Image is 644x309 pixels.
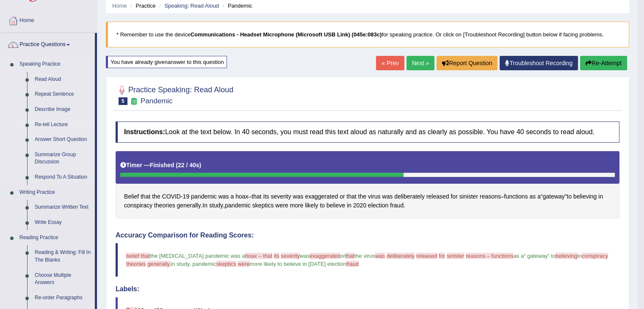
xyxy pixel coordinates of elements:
span: released [416,253,437,259]
span: Click to see word definition [368,192,381,201]
h4: Accuracy Comparison for Reading Scores: [116,232,619,239]
a: Re-order Paragraphs [31,290,95,306]
span: sinister [447,253,464,259]
span: Click to see word definition [191,192,217,201]
span: Click to see word definition [347,201,351,210]
span: the virus [354,253,375,259]
span: Click to see word definition [346,192,356,201]
span: Click to see word definition [252,192,261,201]
span: theories [126,261,146,267]
a: Summarize Group Discussion [31,147,95,170]
span: Click to see word definition [275,201,288,210]
a: Repeat Sentence [31,87,95,102]
span: deliberately [387,253,415,259]
b: Instructions: [124,128,165,135]
span: Click to see word definition [529,192,536,201]
span: Click to see word definition [271,192,291,201]
span: Click to see word definition [252,201,274,210]
h5: Timer — [120,162,201,168]
span: Click to see word definition [263,192,269,201]
b: ) [199,162,202,168]
small: Pandemic [141,97,173,105]
b: Communications - Headset Microphone (Microsoft USB Link) (045e:083c) [191,31,381,38]
span: Click to see word definition [451,192,457,201]
span: Click to see word definition [124,201,152,210]
span: Click to see word definition [390,201,404,210]
span: “ [524,253,525,259]
span: Click to see word definition [177,201,201,210]
a: Practice Questions [0,33,95,54]
span: pandemic [192,261,216,267]
h4: Look at the text below. In 40 seconds, you must read this text aloud as naturally and as clearly ... [116,121,619,143]
span: Click to see word definition [567,192,572,201]
span: was [375,253,385,259]
b: 22 / 40s [178,162,199,168]
span: Click to see word definition [290,201,303,210]
li: Practice [128,2,155,10]
span: Click to see word definition [382,192,392,201]
span: that [345,253,354,259]
a: Summarize Written Text [31,200,95,215]
span: Click to see word definition [537,192,541,201]
a: Respond To A Situation [31,170,95,185]
span: Click to see word definition [326,201,345,210]
span: hoax – that [245,253,272,259]
span: was [300,253,310,259]
span: ” [547,253,549,259]
span: for [439,253,445,259]
span: Click to see word definition [152,192,160,201]
span: Click to see word definition [225,201,251,210]
div: - – – “ ” . , . [116,151,619,218]
a: Reading & Writing: Fill In The Blanks [31,245,95,268]
span: belief that [126,253,150,259]
a: Describe Image [31,102,95,117]
span: Click to see word definition [183,192,190,201]
span: Click to see word definition [202,201,207,210]
span: Click to see word definition [573,192,597,201]
span: Click to see word definition [353,201,366,210]
a: Home [0,9,97,30]
h4: Labels: [116,285,619,293]
span: Click to see word definition [543,192,565,201]
button: Re-Attempt [580,56,627,70]
span: Click to see word definition [293,192,304,201]
span: skeptics [216,261,236,267]
span: more likely to believe in [DATE] election [250,261,346,267]
span: Click to see word definition [426,192,449,201]
span: Click to see word definition [305,201,318,210]
a: Read Aloud [31,72,95,87]
span: Click to see word definition [154,201,175,210]
span: severity [281,253,300,259]
span: Click to see word definition [218,192,229,201]
button: Report Question [437,56,498,70]
span: , [189,261,191,267]
span: conspiracy [582,253,608,259]
a: Choose Multiple Answers [31,268,95,290]
span: to [551,253,556,259]
span: Click to see word definition [480,192,501,201]
a: Home [112,3,127,9]
span: 5 [119,97,127,105]
span: Click to see word definition [598,192,603,201]
div: You have already given answer to this question [106,56,227,68]
span: Click to see word definition [320,201,325,210]
span: exaggerated [310,253,340,259]
span: Click to see word definition [235,192,248,201]
span: Click to see word definition [162,192,181,201]
blockquote: * Remember to use the device for speaking practice. Or click on [Troubleshoot Recording] button b... [106,22,629,47]
a: Troubleshoot Recording [500,56,578,70]
span: gateway [527,253,547,259]
a: Speaking Practice [16,57,95,72]
span: Click to see word definition [504,192,528,201]
span: Click to see word definition [394,192,425,201]
span: Click to see word definition [141,192,150,201]
a: Re-tell Lecture [31,117,95,132]
li: Pandemic [221,2,252,10]
a: Reading Practice [16,230,95,246]
span: its [274,253,279,259]
a: Answer Short Question [31,132,95,147]
small: Exam occurring question [130,97,138,105]
span: Click to see word definition [209,201,223,210]
b: ( [176,162,178,168]
span: in study [171,261,189,267]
